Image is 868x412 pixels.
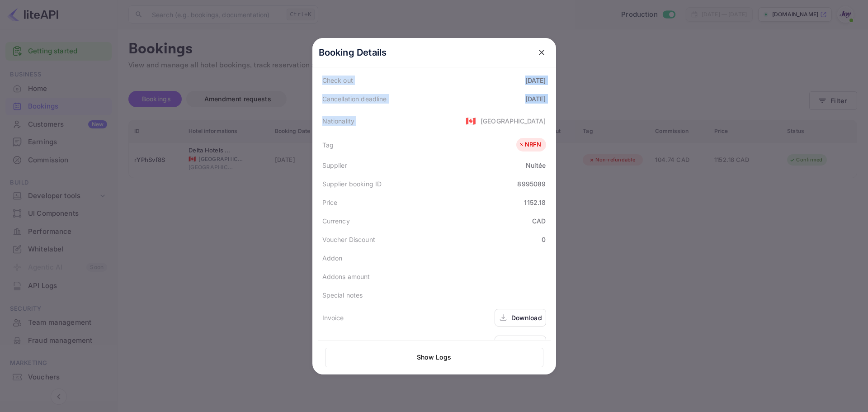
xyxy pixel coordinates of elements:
[322,272,370,281] div: Addons amount
[322,313,344,322] div: Invoice
[322,179,382,189] div: Supplier booking ID
[526,161,546,170] div: Nuitée
[466,113,476,129] span: United States
[319,46,387,59] p: Booking Details
[322,198,338,207] div: Price
[481,116,546,126] div: [GEOGRAPHIC_DATA]
[517,179,546,189] div: 8995089
[525,76,546,85] div: [DATE]
[542,235,546,244] div: 0
[322,116,355,126] div: Nationality
[322,94,387,104] div: Cancellation deadline
[532,216,546,226] div: CAD
[533,44,550,61] button: close
[322,290,363,300] div: Special notes
[322,216,350,226] div: Currency
[511,313,542,322] div: Download
[322,235,375,244] div: Voucher Discount
[322,140,334,150] div: Tag
[322,161,347,170] div: Supplier
[525,94,546,104] div: [DATE]
[519,140,542,149] div: NRFN
[322,253,343,263] div: Addon
[325,348,543,367] button: Show Logs
[524,198,546,207] div: 1152.18
[322,76,353,85] div: Check out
